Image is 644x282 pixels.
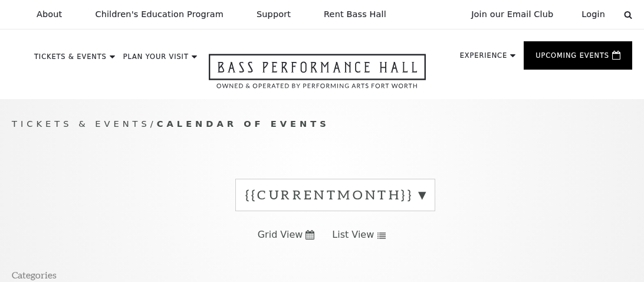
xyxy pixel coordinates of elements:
[258,228,303,241] span: Grid View
[535,53,609,65] p: Upcoming Events
[157,119,330,129] span: Calendar of Events
[123,54,189,67] p: Plan Your Visit
[12,117,632,132] p: /
[12,119,150,129] span: Tickets & Events
[332,228,374,241] span: List View
[324,9,386,19] p: Rent Bass Hall
[460,53,507,65] p: Experience
[257,9,291,19] p: Support
[34,54,107,67] p: Tickets & Events
[95,9,224,19] p: Children's Education Program
[12,268,57,281] p: Categories
[245,186,425,204] label: {{currentMonth}}
[37,9,62,19] p: About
